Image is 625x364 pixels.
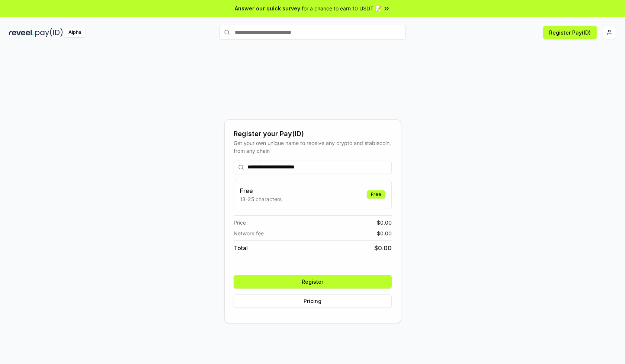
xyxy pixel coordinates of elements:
button: Pricing [234,294,392,308]
span: $ 0.00 [377,219,392,226]
button: Register Pay(ID) [543,26,597,39]
div: Register your Pay(ID) [234,129,392,139]
button: Register [234,275,392,289]
span: Price [234,219,246,226]
div: Free [367,190,385,199]
span: Network fee [234,229,264,237]
div: Get your own unique name to receive any crypto and stablecoin, from any chain [234,139,392,155]
div: Alpha [64,28,85,37]
span: for a chance to earn 10 USDT 📝 [302,4,381,12]
span: $ 0.00 [374,244,392,252]
span: $ 0.00 [377,229,392,237]
img: reveel_dark [9,28,34,37]
p: 13-25 characters [240,195,282,203]
span: Answer our quick survey [235,4,300,12]
h3: Free [240,186,282,195]
span: Total [234,244,248,252]
img: pay_id [35,28,63,37]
